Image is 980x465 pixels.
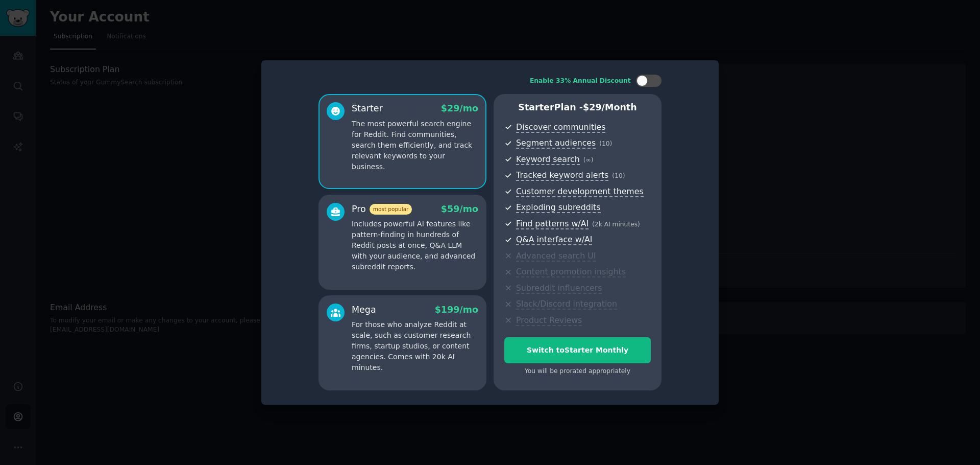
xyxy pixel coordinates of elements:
span: ( 10 ) [599,140,612,147]
span: Customer development themes [516,187,644,197]
p: For those who analyze Reddit at scale, such as customer research firms, startup studios, or conte... [352,319,478,373]
span: $ 29 /month [583,102,637,112]
span: $ 29 /mo [441,103,478,113]
div: Enable 33% Annual Discount [530,77,631,86]
span: Product Reviews [516,315,582,326]
div: Mega [352,304,376,316]
span: Q&A interface w/AI [516,235,592,245]
p: Starter Plan - [504,101,651,114]
span: ( ∞ ) [583,156,594,164]
span: Slack/Discord integration [516,299,617,310]
span: $ 59 /mo [441,204,478,214]
button: Switch toStarter Monthly [504,337,651,363]
span: Tracked keyword alerts [516,170,608,181]
span: Keyword search [516,154,580,165]
span: Find patterns w/AI [516,219,589,229]
span: Advanced search UI [516,251,596,262]
span: most popular [370,204,412,215]
div: Pro [352,203,412,216]
span: Discover communities [516,122,605,133]
div: Switch to Starter Monthly [505,345,650,356]
span: Segment audiences [516,138,596,149]
span: ( 2k AI minutes ) [592,221,640,228]
span: ( 10 ) [612,172,625,179]
div: Starter [352,102,383,115]
div: You will be prorated appropriately [504,367,651,376]
span: Exploding subreddits [516,202,600,213]
p: Includes powerful AI features like pattern-finding in hundreds of Reddit posts at once, Q&A LLM w... [352,219,478,272]
span: $ 199 /mo [435,305,478,315]
span: Content promotion insights [516,267,626,277]
p: The most powerful search engine for Reddit. Find communities, search them efficiently, and track ... [352,119,478,172]
span: Subreddit influencers [516,283,602,294]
